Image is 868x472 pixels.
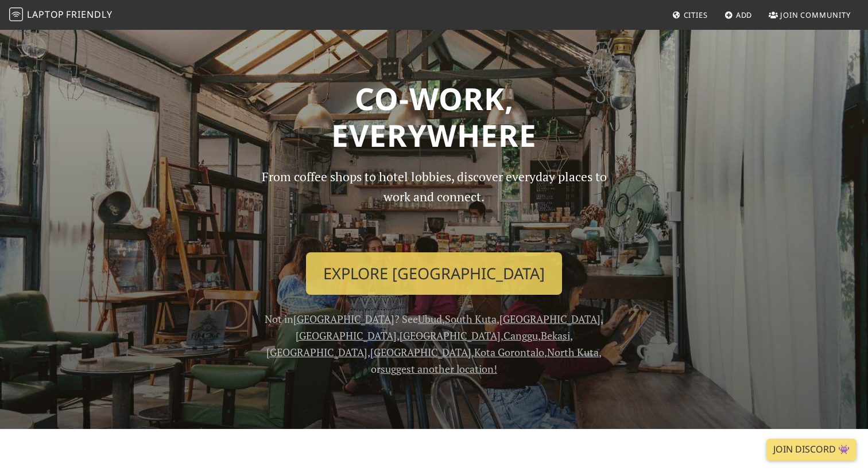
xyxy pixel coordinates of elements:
a: [GEOGRAPHIC_DATA] [400,329,501,342]
a: [GEOGRAPHIC_DATA] [499,312,600,326]
a: [GEOGRAPHIC_DATA] [296,329,397,342]
a: Ubud [418,312,442,326]
span: Add [736,10,753,20]
a: suggest another location! [381,362,497,376]
a: Kota Gorontalo [474,345,544,359]
a: Bekasi [541,329,570,342]
p: From coffee shops to hotel lobbies, discover everyday places to work and connect. [251,167,617,243]
a: [GEOGRAPHIC_DATA] [266,345,367,359]
a: Add [720,5,757,25]
span: Laptop [27,8,64,21]
a: Join Community [764,5,855,25]
a: LaptopFriendly LaptopFriendly [9,5,113,25]
a: [GEOGRAPHIC_DATA] [293,312,394,326]
h1: Co-work, Everywhere [62,80,806,153]
a: Join Discord 👾 [766,439,857,461]
a: Explore [GEOGRAPHIC_DATA] [306,252,562,295]
span: Not in ? See , , , , , , , , , , , or [265,312,603,375]
img: LaptopFriendly [9,7,23,21]
span: Friendly [66,8,112,21]
a: South Kuta [445,312,497,326]
a: Canggu [503,329,538,342]
span: Join Community [780,10,851,20]
a: Cities [668,5,712,25]
span: Cities [684,10,708,20]
a: [GEOGRAPHIC_DATA] [370,345,471,359]
a: North Kuta [547,345,599,359]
